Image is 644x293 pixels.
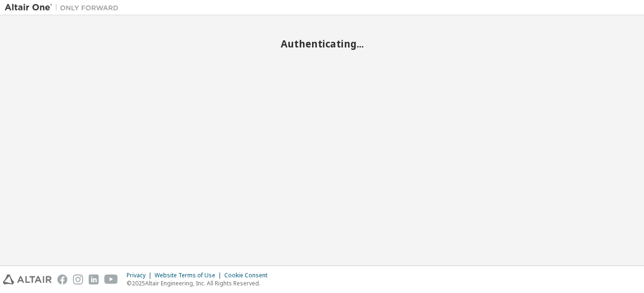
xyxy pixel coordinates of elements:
p: © 2025 Altair Engineering, Inc. All Rights Reserved. [127,279,273,287]
img: Altair One [5,3,123,12]
img: facebook.svg [57,274,67,284]
div: Privacy [127,272,155,279]
h2: Authenticating... [5,38,639,50]
div: Website Terms of Use [155,272,224,279]
img: linkedin.svg [89,274,99,284]
img: altair_logo.svg [3,274,52,284]
img: instagram.svg [73,274,83,284]
img: youtube.svg [104,274,118,284]
div: Cookie Consent [224,272,273,279]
